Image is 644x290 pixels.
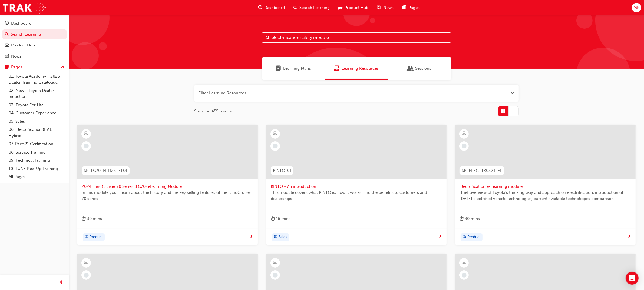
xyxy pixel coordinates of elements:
[11,64,22,70] div: Pages
[82,215,86,222] span: duration-icon
[510,90,514,96] button: Open the filter
[460,184,631,190] span: Electrification e-Learning module
[338,4,342,11] span: car-icon
[249,234,253,239] span: next-icon
[84,130,88,137] span: learningResourceType_ELEARNING-icon
[512,108,516,114] span: List
[408,65,413,72] span: Sessions
[293,4,297,11] span: search-icon
[5,43,9,48] span: car-icon
[463,234,466,241] span: target-icon
[6,148,67,156] a: 08. Service Training
[84,259,88,266] span: learningResourceType_ELEARNING-icon
[61,64,65,71] span: up-icon
[438,234,442,239] span: next-icon
[273,259,277,266] span: learningResourceType_ELEARNING-icon
[84,168,127,174] span: SP_LC70_FL1123_EL01
[264,5,285,11] span: Dashboard
[462,273,467,278] span: learningRecordVerb_NONE-icon
[77,125,258,246] a: SP_LC70_FL1123_EL012024 LandCruiser 70 Series (LC70) eLearning ModuleIn this module you'll learn ...
[289,2,334,13] a: search-iconSearch Learning
[266,35,270,41] span: Search
[274,234,278,241] span: target-icon
[254,2,289,13] a: guage-iconDashboard
[460,215,480,222] div: 30 mins
[6,109,67,117] a: 04. Customer Experience
[271,215,290,222] div: 16 mins
[408,5,420,11] span: Pages
[273,168,291,174] span: KINTO-01
[460,189,631,202] span: Brief overview of Toyota’s thinking way and approach on electrification, introduction of [DATE] e...
[627,234,631,239] span: next-icon
[6,117,67,126] a: 05. Sales
[84,144,89,148] span: learningRecordVerb_NONE-icon
[5,54,9,59] span: news-icon
[334,65,339,72] span: Learning Resources
[266,125,447,246] a: KINTO-01KINTO - An introductionThis module covers what KINTO is, how it works, and the benefits t...
[6,101,67,109] a: 03. Toyota For Life
[5,65,9,70] span: pages-icon
[273,130,277,137] span: learningResourceType_ELEARNING-icon
[271,184,442,190] span: KINTO - An introduction
[11,20,32,26] div: Dashboard
[501,108,506,114] span: Grid
[262,32,451,43] input: Search...
[2,18,67,28] a: Dashboard
[2,62,67,72] button: Pages
[6,72,67,86] a: 01. Toyota Academy - 2025 Dealer Training Catalogue
[462,144,467,148] span: learningRecordVerb_NONE-icon
[460,215,464,222] span: duration-icon
[82,184,253,190] span: 2024 LandCruiser 70 Series (LC70) eLearning Module
[2,40,67,50] a: Product Hub
[2,29,67,39] a: Search Learning
[82,189,253,202] span: In this module you'll learn about the history and the key selling features of the LandCruiser 70 ...
[462,130,466,137] span: learningResourceType_ELEARNING-icon
[6,86,67,101] a: 02. New - Toyota Dealer Induction
[462,168,502,174] span: SP_ELEC_TK0321_EL
[271,215,275,222] span: duration-icon
[5,32,9,37] span: search-icon
[398,2,424,13] a: pages-iconPages
[377,4,381,11] span: news-icon
[273,144,278,148] span: learningRecordVerb_NONE-icon
[262,57,325,80] a: Learning PlansLearning Plans
[6,125,67,140] a: 06. Electrification (EV & Hybrid)
[84,273,89,278] span: learningRecordVerb_NONE-icon
[271,189,442,202] span: This module covers what KINTO is, how it works, and the benefits to customers and dealerships.
[325,57,388,80] a: Learning ResourcesLearning Resources
[5,21,9,26] span: guage-icon
[299,5,330,11] span: Search Learning
[626,272,639,285] div: Open Intercom Messenger
[60,279,64,286] span: prev-icon
[6,173,67,181] a: All Pages
[342,65,379,72] span: Learning Resources
[455,125,636,246] a: SP_ELEC_TK0321_ELElectrification e-Learning moduleBrief overview of Toyota’s thinking way and app...
[276,65,281,72] span: Learning Plans
[11,53,21,59] div: News
[2,17,67,62] button: DashboardSearch LearningProduct HubNews
[2,51,67,61] a: News
[6,165,67,173] a: 10. TUNE Rev-Up Training
[383,5,394,11] span: News
[633,5,639,11] span: MP
[11,42,35,48] div: Product Hub
[279,234,287,240] span: Sales
[273,273,278,278] span: learningRecordVerb_NONE-icon
[467,234,481,240] span: Product
[373,2,398,13] a: news-iconNews
[82,215,102,222] div: 30 mins
[258,4,262,11] span: guage-icon
[462,259,466,266] span: learningResourceType_ELEARNING-icon
[90,234,103,240] span: Product
[85,234,88,241] span: target-icon
[6,140,67,148] a: 07. Parts21 Certification
[6,156,67,165] a: 09. Technical Training
[632,3,641,12] button: MP
[3,2,46,14] img: Trak
[415,65,431,72] span: Sessions
[194,108,232,114] span: Showing 455 results
[345,5,368,11] span: Product Hub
